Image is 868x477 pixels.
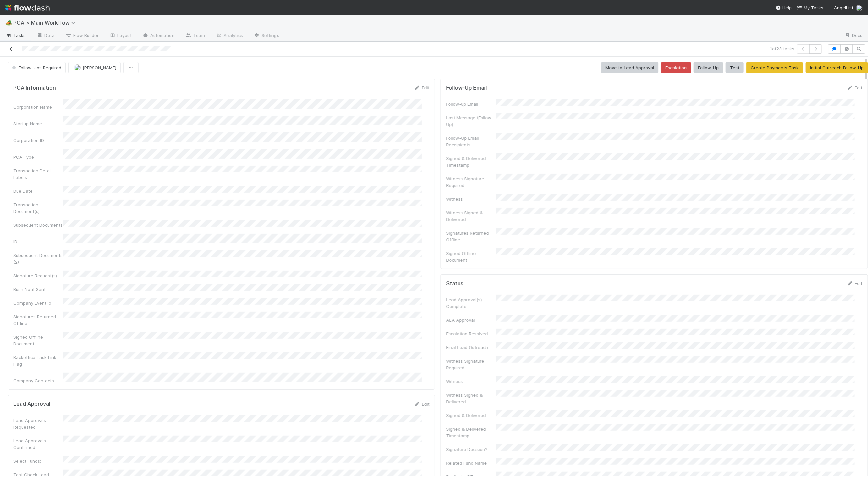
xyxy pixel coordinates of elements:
[446,250,496,263] div: Signed Offline Document
[446,460,496,466] div: Related Fund Name
[446,135,496,148] div: Follow-Up Email Receipients
[65,32,99,39] span: Flow Builder
[446,392,496,405] div: Witness Signed & Delivered
[5,20,12,25] span: 🏕️
[5,2,50,13] img: logo-inverted-e16ddd16eac7371096b0.svg
[770,45,794,52] span: 1 of 23 tasks
[13,252,63,265] div: Subsequent Documents (2)
[13,222,63,228] div: Subsequent Documents
[446,114,496,128] div: Last Message (Follow-Up)
[8,62,66,73] button: Follow-Ups Required
[83,65,116,70] span: [PERSON_NAME]
[446,296,496,310] div: Lead Approval(s) Complete
[446,317,496,323] div: ALA Approval
[104,31,137,41] a: Layout
[13,401,50,407] h5: Lead Approval
[13,104,63,110] div: Corporation Name
[210,31,248,41] a: Analytics
[446,230,496,243] div: Signatures Returned Offline
[839,31,868,41] a: Docs
[806,62,868,73] button: Initial Outreach Follow-Up
[797,5,823,10] span: My Tasks
[13,188,63,194] div: Due Date
[13,201,63,215] div: Transaction Document(s)
[13,120,63,127] div: Startup Name
[137,31,180,41] a: Automation
[13,238,63,245] div: ID
[446,426,496,439] div: Signed & Delivered Timestamp
[446,196,496,202] div: Witness
[446,378,496,385] div: Witness
[446,280,463,287] h5: Status
[726,62,744,73] button: Test
[446,330,496,337] div: Escalation Resolved
[847,281,862,286] a: Edit
[797,4,823,11] a: My Tasks
[13,272,63,279] div: Signature Request(s)
[694,62,723,73] button: Follow-Up
[446,85,487,91] h5: Follow-Up Email
[661,62,691,73] button: Escalation
[13,154,63,160] div: PCA Type
[13,167,63,181] div: Transaction Detail Labels
[746,62,803,73] button: Create Payments Task
[5,32,26,39] span: Tasks
[856,5,863,11] img: avatar_1c530150-f9f0-4fb8-9f5d-006d570d4582.png
[601,62,658,73] button: Move to Lead Approval
[180,31,210,41] a: Team
[13,313,63,327] div: Signatures Returned Offline
[446,101,496,107] div: Follow-up Email
[13,19,79,26] span: PCA > Main Workflow
[248,31,285,41] a: Settings
[13,377,63,384] div: Company Contacts
[11,65,61,70] span: Follow-Ups Required
[446,209,496,223] div: Witness Signed & Delivered
[446,344,496,351] div: Final Lead Outreach
[13,286,63,293] div: Rush Notif Sent
[446,175,496,189] div: Witness Signature Required
[13,458,63,464] div: Select Funds:
[13,137,63,144] div: Corporation ID
[446,412,496,419] div: Signed & Delivered
[13,354,63,367] div: Backoffice Task Link Flag
[13,85,56,91] h5: PCA Information
[60,31,104,41] a: Flow Builder
[834,5,853,10] span: AngelList
[74,64,81,71] img: avatar_cd4e5e5e-3003-49e5-bc76-fd776f359de9.png
[776,4,792,11] div: Help
[13,300,63,306] div: Company Event Id
[446,446,496,453] div: Signature Decision?
[446,358,496,371] div: Witness Signature Required
[847,85,862,90] a: Edit
[13,437,63,451] div: Lead Approvals Confirmed
[13,334,63,347] div: Signed Offline Document
[414,401,430,407] a: Edit
[414,85,430,90] a: Edit
[68,62,121,73] button: [PERSON_NAME]
[31,31,60,41] a: Data
[13,417,63,430] div: Lead Approvals Requested
[446,155,496,168] div: Signed & Delivered Timestamp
